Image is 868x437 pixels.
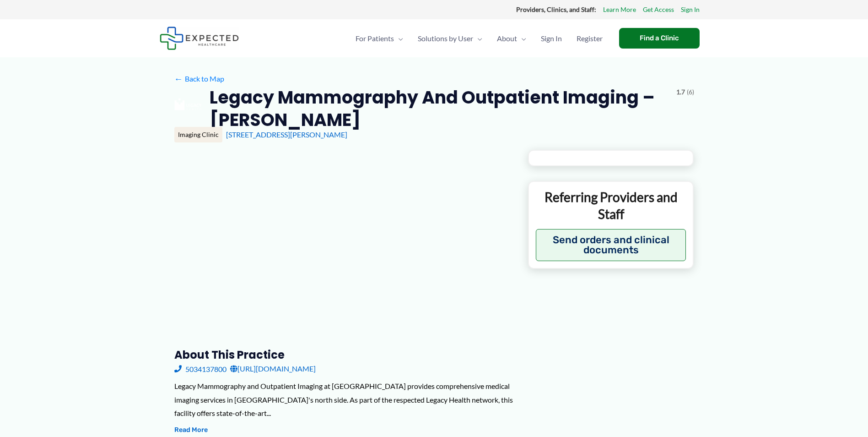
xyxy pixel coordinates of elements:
[348,22,410,55] a: For PatientsMenu Toggle
[230,362,316,376] a: [URL][DOMAIN_NAME]
[534,22,569,55] a: Sign In
[687,86,694,98] span: (6)
[619,28,700,49] a: Find a Clinic
[569,22,610,55] a: Register
[226,130,347,139] a: [STREET_ADDRESS][PERSON_NAME]
[681,4,700,16] a: Sign In
[356,22,394,55] span: For Patients
[174,348,513,362] h3: About this practice
[497,22,517,55] span: About
[536,229,686,261] button: Send orders and clinical documents
[577,22,603,55] span: Register
[676,86,685,98] span: 1.7
[410,22,490,55] a: Solutions by UserMenu Toggle
[473,22,482,55] span: Menu Toggle
[643,4,674,16] a: Get Access
[517,22,526,55] span: Menu Toggle
[348,22,610,55] nav: Primary Site Navigation
[516,5,596,13] strong: Providers, Clinics, and Staff:
[174,72,224,86] a: ←Back to Map
[174,425,208,436] button: Read More
[174,74,183,83] span: ←
[418,22,473,55] span: Solutions by User
[174,127,222,142] div: Imaging Clinic
[536,189,686,222] p: Referring Providers and Staff
[210,86,669,131] h2: Legacy Mammography and Outpatient Imaging – [PERSON_NAME]
[603,4,636,16] a: Learn More
[160,27,239,50] img: Expected Healthcare Logo - side, dark font, small
[541,22,562,55] span: Sign In
[394,22,403,55] span: Menu Toggle
[174,362,226,376] a: 5034137800
[174,379,513,420] div: Legacy Mammography and Outpatient Imaging at [GEOGRAPHIC_DATA] provides comprehensive medical ima...
[490,22,534,55] a: AboutMenu Toggle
